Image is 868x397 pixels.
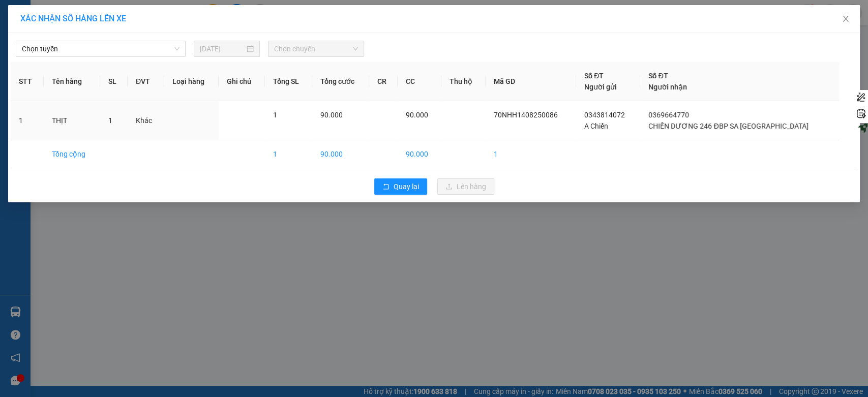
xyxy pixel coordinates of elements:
span: 70NHH1408250086 [494,111,558,119]
button: uploadLên hàng [437,178,494,195]
th: Loại hàng [164,62,219,101]
span: XÁC NHẬN SỐ HÀNG LÊN XE [20,14,126,23]
span: 0343814072 [584,111,625,119]
span: 90.000 [320,111,343,119]
span: Chọn tuyến [22,41,179,56]
input: 15/08/2025 [200,43,245,54]
span: Quay lại [394,181,419,192]
span: close [842,15,850,23]
span: 1 [273,111,277,119]
td: Khác [128,101,164,140]
th: STT [11,62,44,101]
th: Ghi chú [219,62,264,101]
span: Người nhận [648,83,687,91]
span: Người gửi [584,83,617,91]
th: Thu hộ [441,62,486,101]
th: SL [100,62,128,101]
td: 90.000 [398,140,441,168]
th: CC [398,62,441,101]
span: 0369664770 [648,111,689,119]
th: ĐVT [128,62,164,101]
th: Tổng SL [265,62,313,101]
span: 1 [108,116,112,125]
span: Số ĐT [584,72,604,80]
th: Tổng cước [312,62,369,101]
td: 90.000 [312,140,369,168]
span: Chọn chuyến [274,41,357,56]
button: rollbackQuay lại [374,178,427,195]
th: Mã GD [486,62,576,101]
td: Tổng cộng [44,140,100,168]
td: 1 [486,140,576,168]
th: CR [369,62,398,101]
th: Tên hàng [44,62,100,101]
span: A Chiến [584,122,608,130]
span: rollback [382,183,390,191]
span: CHIẾN DƯƠNG 246 ĐBP SA [GEOGRAPHIC_DATA] [648,122,808,130]
button: Close [831,5,860,34]
td: THỊT [44,101,100,140]
td: 1 [11,101,44,140]
span: 90.000 [406,111,428,119]
td: 1 [265,140,313,168]
span: Số ĐT [648,72,668,80]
